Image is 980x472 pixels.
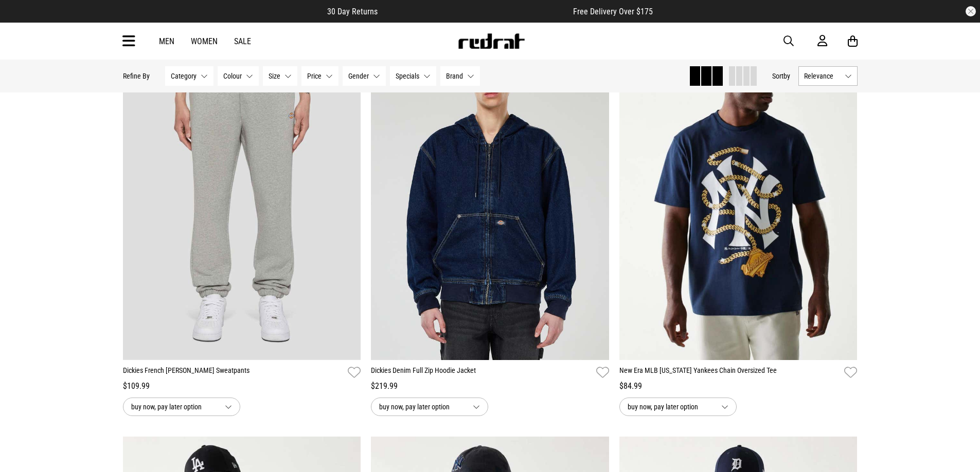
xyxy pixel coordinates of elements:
button: buy now, pay later option [123,398,240,416]
div: $109.99 [123,380,361,392]
a: Dickies French [PERSON_NAME] Sweatpants [123,365,344,380]
button: Sortby [772,70,790,82]
button: buy now, pay later option [371,398,488,416]
img: Dickies French Terry Mapleton Sweatpants in Unknown [123,27,361,360]
a: Sale [234,36,251,46]
span: 30 Day Returns [327,7,378,16]
span: Brand [446,72,463,80]
button: Relevance [798,66,858,86]
button: Specials [390,66,436,86]
span: Specials [396,72,419,80]
span: buy now, pay later option [379,401,465,413]
span: Price [307,72,322,80]
button: buy now, pay later option [619,398,737,416]
span: Gender [348,72,369,80]
a: New Era MLB [US_STATE] Yankees Chain Oversized Tee [619,365,841,380]
a: Dickies Denim Full Zip Hoodie Jacket [371,365,592,380]
span: by [783,72,790,80]
span: Free Delivery Over $175 [573,7,653,16]
a: Women [191,36,218,46]
iframe: Customer reviews powered by Trustpilot [398,6,553,16]
span: Category [171,72,197,80]
button: Size [263,66,297,86]
span: buy now, pay later option [131,401,217,413]
img: Redrat logo [457,33,525,49]
button: Gender [343,66,386,86]
span: Colour [223,72,242,80]
button: Category [165,66,213,86]
img: Dickies Denim Full Zip Hoodie Jacket in Blue [371,27,609,360]
span: Size [269,72,280,80]
button: Open LiveChat chat widget [8,4,39,35]
button: Brand [440,66,480,86]
div: $84.99 [619,380,858,392]
button: Price [301,66,338,86]
img: New Era Mlb New York Yankees Chain Oversized Tee in Blue [619,27,858,360]
a: Men [159,36,174,46]
button: Colour [218,66,259,86]
span: Relevance [804,72,841,80]
div: $219.99 [371,380,609,392]
span: buy now, pay later option [628,401,713,413]
p: Refine By [123,72,150,80]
